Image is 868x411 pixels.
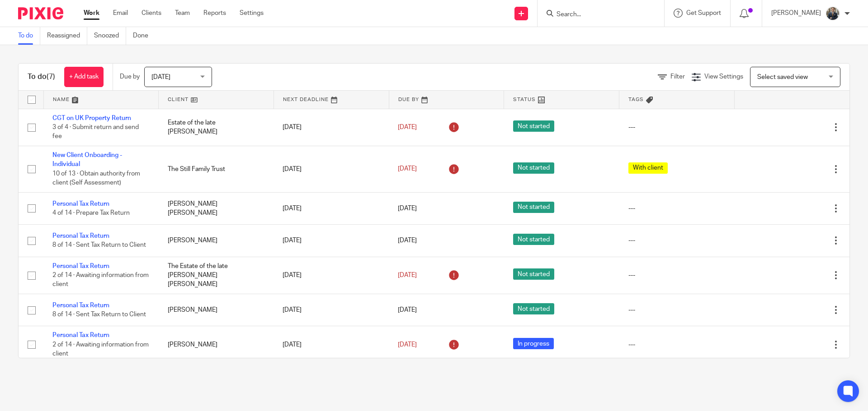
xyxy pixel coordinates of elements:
p: Due by [120,72,140,81]
a: To do [18,27,40,45]
span: 2 of 14 · Awaiting information from client [52,342,149,357]
div: --- [628,271,726,280]
a: Personal Tax Return [52,233,109,239]
span: Not started [513,234,554,245]
a: Personal Tax Return [52,263,109,269]
a: Work [84,9,99,18]
a: Settings [240,9,264,18]
a: Personal Tax Return [52,201,109,207]
td: [PERSON_NAME] [159,225,274,257]
a: Team [175,9,190,18]
td: [DATE] [274,326,389,363]
td: [PERSON_NAME] [159,294,274,326]
a: Reports [203,9,226,18]
span: 8 of 14 · Sent Tax Return to Client [52,311,146,318]
td: [DATE] [274,225,389,257]
span: 4 of 14 · Prepare Tax Return [52,210,130,216]
span: 2 of 14 · Awaiting information from client [52,272,149,288]
a: + Add task [64,67,104,87]
td: The Still Family Trust [159,146,274,192]
span: 10 of 13 · Obtain authority from client (Self Assessment) [52,171,140,186]
div: --- [628,340,726,349]
div: --- [628,305,726,314]
a: CGT on UK Property Return [52,115,131,121]
a: Snoozed [94,27,126,45]
span: 3 of 4 · Submit return and send fee [52,124,139,140]
span: (7) [47,73,55,80]
td: [DATE] [274,294,389,326]
span: Not started [513,120,554,132]
td: [PERSON_NAME] [159,326,274,363]
td: [DATE] [274,192,389,224]
span: [DATE] [398,166,417,172]
td: Estate of the late [PERSON_NAME] [159,109,274,146]
span: [DATE] [398,124,417,130]
input: Search [556,11,637,19]
a: Done [133,27,155,45]
td: [DATE] [274,146,389,192]
span: 8 of 14 · Sent Tax Return to Client [52,242,146,249]
h1: To do [28,72,55,82]
span: Filter [670,74,685,80]
img: Headshot.jpg [826,6,840,21]
span: Not started [513,162,554,174]
td: [DATE] [274,109,389,146]
span: Not started [513,202,554,213]
td: [DATE] [274,257,389,294]
p: [PERSON_NAME] [771,9,821,18]
span: [DATE] [151,74,170,80]
a: Clients [142,9,161,18]
span: Select saved view [757,74,808,80]
td: The Estate of the late [PERSON_NAME] [PERSON_NAME] [159,257,274,294]
span: [DATE] [398,342,417,348]
span: In progress [513,338,554,349]
span: [DATE] [398,205,417,212]
a: Personal Tax Return [52,302,109,309]
div: --- [628,204,726,213]
span: With client [628,162,668,174]
span: Not started [513,303,554,314]
span: Get Support [686,10,721,16]
div: --- [628,236,726,245]
span: Tags [628,97,644,102]
span: [DATE] [398,307,417,313]
span: View Settings [704,74,743,80]
span: [DATE] [398,237,417,244]
a: Email [113,9,128,18]
div: --- [628,123,726,132]
a: Reassigned [47,27,87,45]
a: New Client Onboarding - Individual [52,152,122,167]
img: Pixie [18,7,63,19]
td: [PERSON_NAME] [PERSON_NAME] [159,192,274,224]
span: [DATE] [398,272,417,278]
span: Not started [513,268,554,280]
a: Personal Tax Return [52,332,109,338]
